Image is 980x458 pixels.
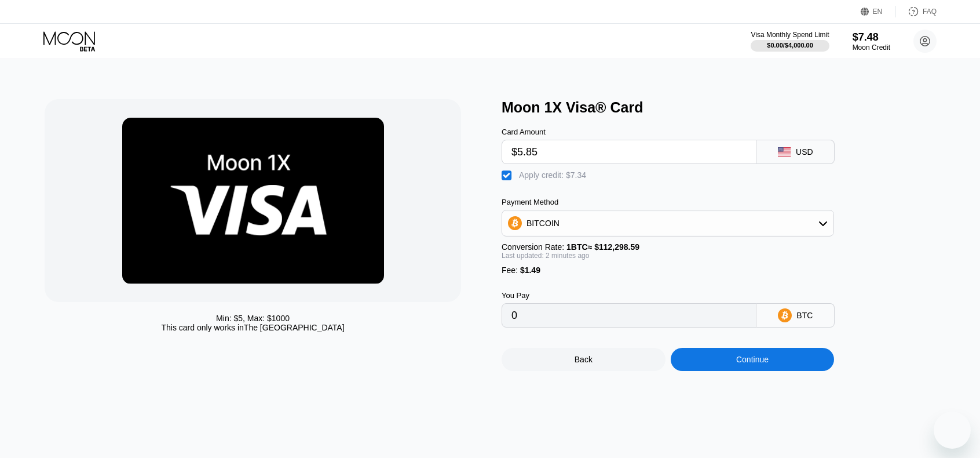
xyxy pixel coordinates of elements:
div: EN [873,8,883,16]
div: Fee : [502,266,834,275]
div: FAQ [896,6,937,17]
input: $0.00 [511,140,747,163]
div: Conversion Rate: [502,242,834,252]
div: Payment Method [502,198,834,206]
div: Apply credit: $7.34 [519,170,586,180]
div: $7.48 [853,31,890,43]
div: Moon 1X Visa® Card [502,99,947,116]
div: Continue [671,348,835,371]
div: FAQ [923,8,937,16]
div: Last updated: 2 minutes ago [502,252,834,260]
div: Visa Monthly Spend Limit$0.00/$4,000.00 [751,31,829,52]
div: USD [796,147,813,157]
div: Back [502,348,665,371]
div: Moon Credit [853,43,890,52]
div: BITCOIN [502,212,833,235]
div: This card only works in The [GEOGRAPHIC_DATA] [161,323,344,332]
div: Card Amount [502,128,756,136]
iframe: Button to launch messaging window [934,412,971,449]
div: You Pay [502,291,756,300]
div: $0.00 / $4,000.00 [767,42,813,49]
div: Min: $ 5 , Max: $ 1000 [216,314,290,323]
span: 1 BTC ≈ $112,298.59 [566,242,639,252]
div: $7.48Moon Credit [853,31,890,52]
div: Visa Monthly Spend Limit [751,31,829,39]
div: Continue [736,355,769,364]
span: $1.49 [520,266,540,275]
div:  [502,170,513,181]
div: Back [575,355,593,364]
div: BITCOIN [526,219,560,228]
div: EN [861,6,896,17]
div: BTC [796,311,813,320]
